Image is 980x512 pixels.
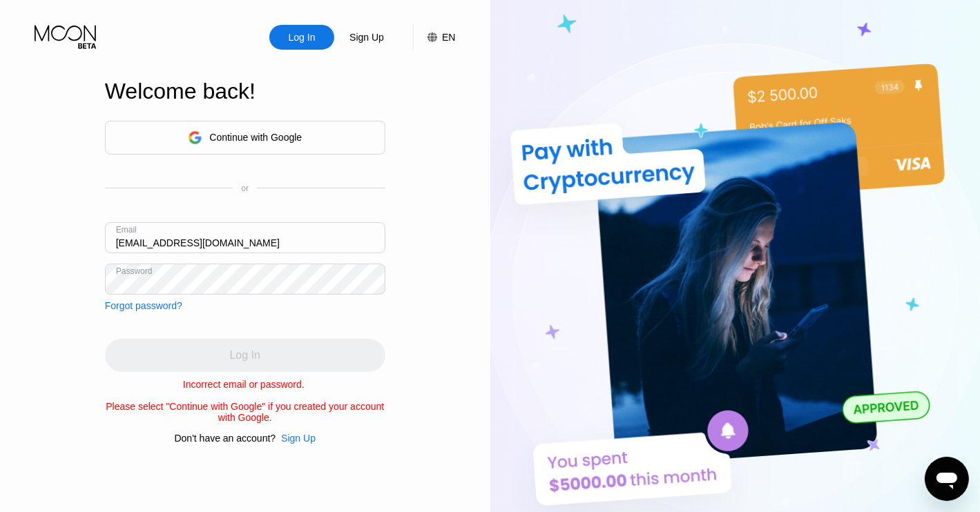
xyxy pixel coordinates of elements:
[241,184,249,193] div: or
[105,79,385,104] div: Welcome back!
[276,433,316,444] div: Sign Up
[105,121,385,155] div: Continue with Google
[269,25,334,50] div: Log In
[105,379,385,423] div: Incorrect email or password. Please select "Continue with Google" if you created your account wit...
[116,266,153,276] div: Password
[287,30,317,44] div: Log In
[442,32,455,43] div: EN
[925,457,969,501] iframe: Button to launch messaging window
[105,300,182,311] div: Forgot password?
[413,25,455,50] div: EN
[281,433,316,444] div: Sign Up
[348,30,385,44] div: Sign Up
[175,433,276,444] div: Don't have an account?
[209,132,302,143] div: Continue with Google
[334,25,399,50] div: Sign Up
[116,225,137,235] div: Email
